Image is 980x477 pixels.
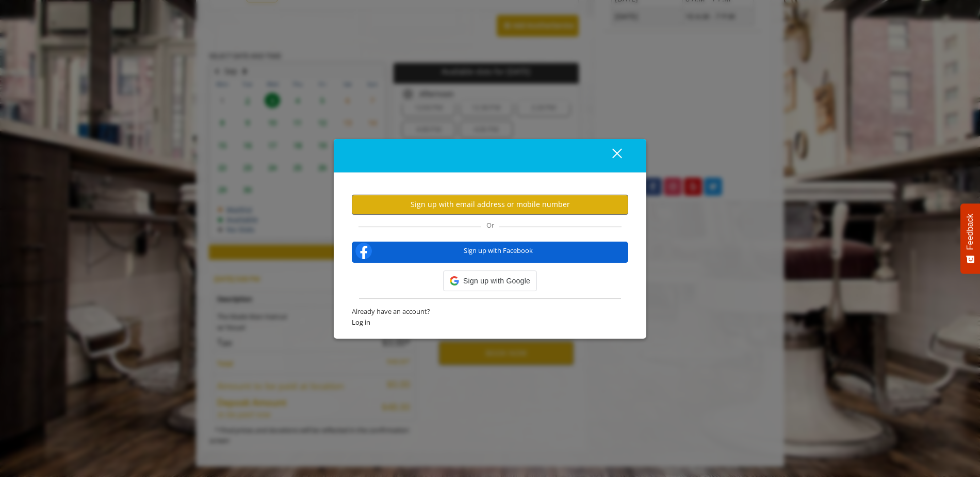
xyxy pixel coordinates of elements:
img: facebook-logo [353,241,374,261]
span: Or [481,220,499,230]
span: Sign up with Google [463,275,530,287]
div: close dialog [600,148,621,163]
span: Sign up with Facebook [374,245,623,256]
button: close dialog [593,145,628,166]
button: Feedback - Show survey [960,203,980,274]
span: Already have an account? [352,306,628,317]
span: Log in [352,317,628,328]
div: Sign up with Google [443,271,537,291]
span: Feedback [966,214,975,250]
button: Sign up with email address or mobile number [352,195,628,215]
